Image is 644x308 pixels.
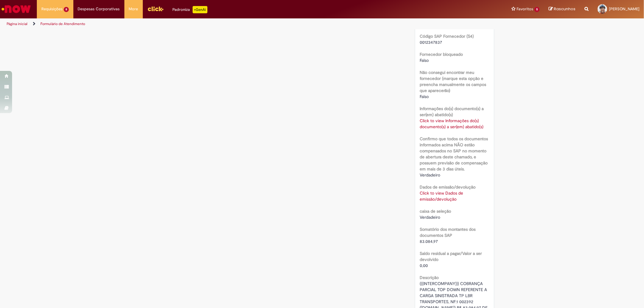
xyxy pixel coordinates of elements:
b: Confirmo que todos os documentos informados acima NÃO estão compensados no SAP no momento de aber... [420,136,488,172]
span: Verdadeiro [420,172,440,178]
img: ServiceNow [1,3,32,15]
b: Fornecedor bloqueado [420,52,463,57]
a: Click to view Informações do(s) documento(s) a ser(em) abatido(s) [420,118,483,129]
span: Requisições [41,6,62,12]
p: +GenAi [193,6,207,13]
span: Verdadeiro [420,214,440,220]
span: 8 [64,7,69,12]
a: Formulário de Atendimento [40,21,85,26]
b: Saldo residual a pagar/Valor a ser devolvido [420,251,482,262]
img: click_logo_yellow_360x200.png [147,4,164,13]
b: caixa de seleção [420,208,451,214]
span: 83.084,97 [420,239,438,244]
b: Código SAP Fornecedor (S4) [420,33,474,39]
span: 0,00 [420,263,428,268]
span: Despesas Corporativas [78,6,120,12]
b: Não consegui encontrar meu fornecedor (marque esta opção e preencha manualmente os campos que apa... [420,70,486,93]
a: Rascunhos [549,6,575,12]
span: 5 [534,7,540,12]
span: Falso [420,58,429,63]
b: Dados de emissão/devolução [420,184,476,190]
span: 0012347837 [420,40,442,45]
ul: Trilhas de página [5,18,425,30]
div: Padroniza [173,6,207,13]
a: Click to view Dados de emissão/devolução [420,190,463,202]
span: Falso [420,94,429,99]
b: Somatório dos montantes dos documentos SAP [420,227,476,238]
b: Informações do(s) documento(s) a ser(em) abatido(s) [420,106,484,117]
span: Favoritos [517,6,533,12]
b: Descrição [420,275,439,280]
span: More [129,6,138,12]
span: [PERSON_NAME] [609,6,639,11]
a: Página inicial [7,21,27,26]
span: Rascunhos [554,6,575,12]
